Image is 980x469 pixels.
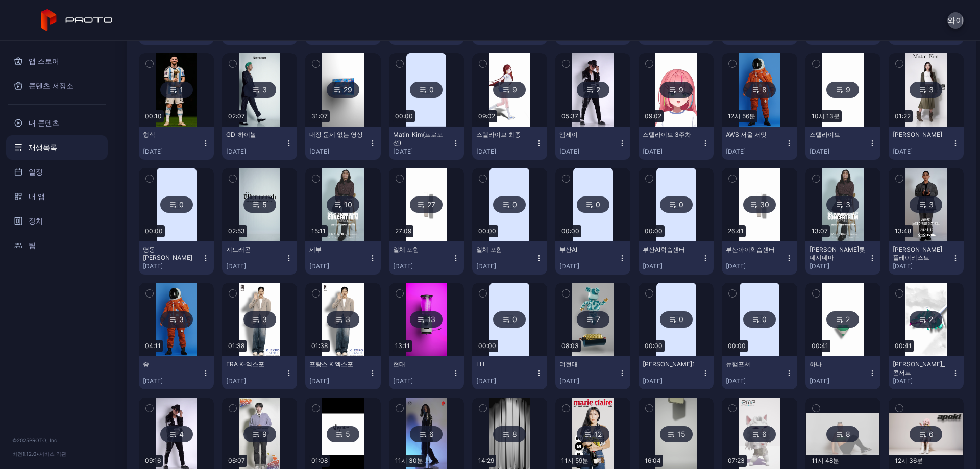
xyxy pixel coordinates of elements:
[728,457,745,464] font: 07:23
[893,245,942,261] font: [PERSON_NAME] 플레이리스트
[810,245,865,261] font: [PERSON_NAME]롯데시네마
[893,147,913,155] font: [DATE]
[512,430,517,438] font: 8
[643,131,699,139] div: 스텔라이브 3주차
[893,360,949,377] div: 이승철_콘서트
[393,360,449,368] div: 현대
[6,49,108,73] a: 앱 스토어
[309,147,329,155] font: [DATE]
[929,200,934,209] font: 3
[559,147,579,155] font: [DATE]
[726,360,750,368] font: 뉴햄프셔
[305,241,380,275] button: 세부[DATE]
[145,112,162,120] font: 00:10
[262,430,267,438] font: 9
[478,342,496,350] font: 00:00
[476,262,496,270] font: [DATE]
[309,131,363,138] font: 내장 문제 없는 영상
[262,200,267,209] font: 5
[596,85,600,94] font: 2
[143,131,199,139] div: 형식
[893,131,949,139] div: 마틴 킴
[6,73,108,98] a: 콘텐츠 저장소
[311,227,326,235] font: 15:11
[895,342,912,350] font: 00:41
[6,160,108,184] a: 일정
[395,342,410,350] font: 13:11
[476,360,484,368] font: LH
[555,241,630,275] button: 부산AI[DATE]
[559,131,616,139] div: 엠제이
[395,227,411,235] font: 27:09
[222,356,297,389] button: FRA K-엑스포[DATE]
[561,227,579,235] font: 00:00
[645,112,661,120] font: 09:02
[226,245,282,254] div: 지드래곤
[262,85,267,94] font: 3
[643,360,699,368] div: 엔에이치1
[429,430,434,438] font: 6
[344,85,352,94] font: 29
[139,127,214,160] button: 형식[DATE]
[17,437,29,443] font: 2025
[889,127,964,160] button: [PERSON_NAME][DATE]
[139,356,214,389] button: 중[DATE]
[309,360,353,368] font: 프랑스 K 엑스포
[643,131,691,138] font: 스텔라이브 3주차
[472,127,547,160] button: 스텔라이브 최종[DATE]
[596,200,600,209] font: 0
[226,131,282,139] div: GD_하이볼
[393,147,413,155] font: [DATE]
[393,360,405,368] font: 현대
[810,131,840,138] font: 스텔라이브
[929,85,934,94] font: 3
[812,342,828,350] font: 00:41
[179,200,184,209] font: 0
[311,112,328,120] font: 31:07
[810,360,822,368] font: 하나
[393,262,413,270] font: [DATE]
[29,81,73,90] font: 콘텐츠 저장소
[645,342,663,350] font: 00:00
[889,356,964,389] button: [PERSON_NAME]_콘서트[DATE]
[929,430,934,438] font: 6
[472,241,547,275] button: 일체 포함[DATE]
[393,131,443,146] font: Matin_Kim(프로모션)
[262,315,267,324] font: 3
[947,15,964,26] font: 와이
[561,457,589,464] font: 11시 59분
[29,437,59,443] font: PROTO, Inc.
[39,451,66,457] font: 서비스 약관
[846,430,850,438] font: 8
[472,356,547,389] button: LH[DATE]
[311,342,328,350] font: 01:38
[309,360,365,368] div: 프랑스 K 엑스포
[309,245,365,254] div: 세부
[311,457,328,464] font: 01:08
[812,457,839,464] font: 11시 48분
[895,227,911,235] font: 13:48
[559,262,579,270] font: [DATE]
[179,315,184,324] font: 3
[143,262,163,270] font: [DATE]
[226,360,282,368] div: FRA K-엑스포
[722,127,797,160] button: AWS 서울 서밋[DATE]
[6,184,108,209] a: 내 앱
[893,131,942,138] font: [PERSON_NAME]
[6,135,108,160] a: 재생목록
[762,85,767,94] font: 8
[22,451,36,457] font: 1.12.0
[222,127,297,160] button: GD_하이볼[DATE]
[559,131,578,138] font: 엠제이
[309,131,365,139] div: 내장 문제 없는 영상
[846,85,850,94] font: 9
[427,315,435,324] font: 13
[643,245,699,254] div: 부산AI학습센터
[760,200,769,209] font: 30
[726,131,782,139] div: AWS 서울 서밋
[6,233,108,258] a: 팀
[679,85,683,94] font: 9
[344,200,352,209] font: 10
[145,227,163,235] font: 00:00
[393,377,413,385] font: [DATE]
